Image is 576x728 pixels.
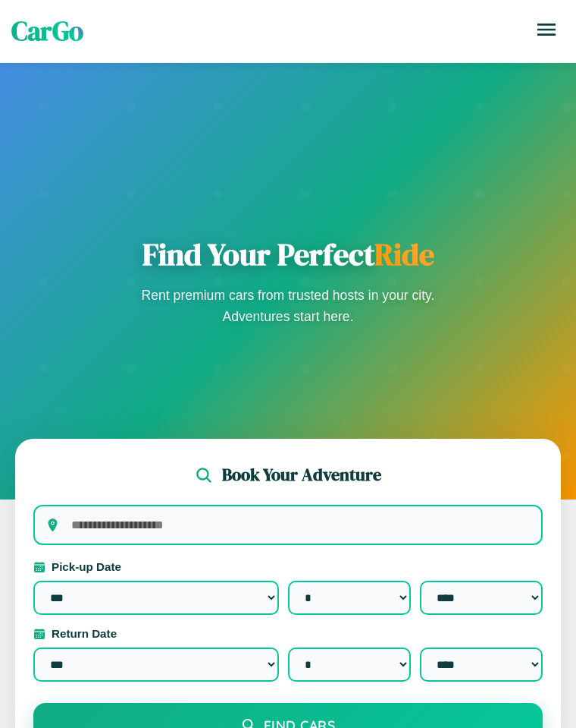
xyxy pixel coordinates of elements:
span: CarGo [11,13,83,49]
h2: Book Your Adventure [222,463,381,487]
label: Pick-up Date [33,560,543,573]
p: Rent premium cars from trusted hosts in your city. Adventures start here. [136,285,440,327]
h1: Find Your Perfect [136,236,440,273]
span: Ride [374,234,434,275]
label: Return Date [33,627,543,640]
